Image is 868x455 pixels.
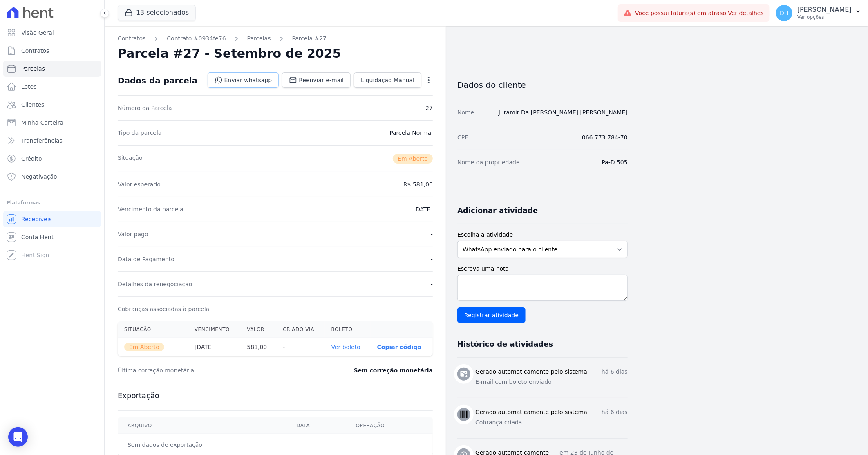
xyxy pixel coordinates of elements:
[21,155,42,163] span: Crédito
[325,321,371,338] th: Boleto
[457,206,538,215] h3: Adicionar atividade
[602,158,628,166] dd: Pa-D 505
[167,34,226,43] a: Contrato #0934fe76
[475,378,628,386] p: E-mail com boleto enviado
[354,366,433,374] dd: Sem correção monetária
[3,96,101,113] a: Clientes
[475,368,587,376] h3: Gerado automaticamente pelo sistema
[21,101,44,109] span: Clientes
[602,408,628,417] p: há 6 dias
[118,104,172,112] dt: Número da Parcela
[499,109,628,116] a: Juramir Da [PERSON_NAME] [PERSON_NAME]
[7,198,98,208] div: Plataformas
[3,25,101,41] a: Visão Geral
[21,119,63,127] span: Minha Carteira
[331,344,360,350] a: Ver boleto
[276,338,324,356] th: -
[118,76,197,85] div: Dados da parcela
[21,29,54,37] span: Visão Geral
[118,34,433,43] nav: Breadcrumb
[118,417,286,434] th: Arquivo
[457,133,468,141] dt: CPF
[728,10,764,16] a: Ver detalhes
[475,408,587,417] h3: Gerado automaticamente pelo sistema
[282,72,351,88] a: Reenviar e-mail
[118,154,143,164] dt: Situação
[299,76,344,84] span: Reenviar e-mail
[21,47,49,55] span: Contratos
[346,417,433,434] th: Operação
[457,108,474,117] dt: Nome
[780,10,788,16] span: DH
[389,129,433,137] dd: Parcela Normal
[431,230,433,238] dd: -
[3,114,101,131] a: Minha Carteira
[21,65,45,73] span: Parcelas
[3,229,101,245] a: Conta Hent
[240,338,276,356] th: 581,00
[276,321,324,338] th: Criado via
[457,264,628,273] label: Escreva uma nota
[3,43,101,59] a: Contratos
[457,158,520,166] dt: Nome da propriedade
[393,154,433,164] span: Em Aberto
[118,391,433,401] h3: Exportação
[21,83,37,91] span: Lotes
[118,5,196,20] button: 13 selecionados
[286,417,346,434] th: Data
[582,133,628,141] dd: 066.773.784-70
[208,72,279,88] a: Enviar whatsapp
[124,343,164,351] span: Em Aberto
[3,132,101,149] a: Transferências
[118,180,161,188] dt: Valor esperado
[240,321,276,338] th: Valor
[635,9,764,18] span: Você possui fatura(s) em atraso.
[3,168,101,185] a: Negativação
[21,173,57,181] span: Negativação
[403,180,433,188] dd: R$ 581,00
[188,338,241,356] th: [DATE]
[797,6,852,14] p: [PERSON_NAME]
[118,34,145,43] a: Contratos
[457,80,628,90] h3: Dados do cliente
[118,280,192,288] dt: Detalhes da renegociação
[602,368,628,376] p: há 6 dias
[3,78,101,95] a: Lotes
[3,211,101,227] a: Recebíveis
[457,339,553,349] h3: Histórico de atividades
[118,366,304,374] dt: Última correção monetária
[354,72,421,88] a: Liquidação Manual
[118,129,162,137] dt: Tipo da parcela
[431,255,433,263] dd: -
[425,104,433,112] dd: 27
[457,231,628,239] label: Escolha a atividade
[21,215,52,223] span: Recebíveis
[361,76,414,84] span: Liquidação Manual
[21,233,54,241] span: Conta Hent
[247,34,271,43] a: Parcelas
[118,230,148,238] dt: Valor pago
[118,305,209,313] dt: Cobranças associadas à parcela
[188,321,241,338] th: Vencimento
[118,46,341,61] h2: Parcela #27 - Setembro de 2025
[118,321,188,338] th: Situação
[770,2,868,25] button: DH [PERSON_NAME] Ver opções
[457,307,526,323] input: Registrar atividade
[118,255,174,263] dt: Data de Pagamento
[292,34,327,43] a: Parcela #27
[475,418,628,427] p: Cobrança criada
[21,137,63,145] span: Transferências
[431,280,433,288] dd: -
[118,205,183,213] dt: Vencimento da parcela
[3,61,101,77] a: Parcelas
[414,205,433,213] dd: [DATE]
[377,344,421,350] button: Copiar código
[8,427,28,447] div: Open Intercom Messenger
[3,150,101,167] a: Crédito
[797,14,852,20] p: Ver opções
